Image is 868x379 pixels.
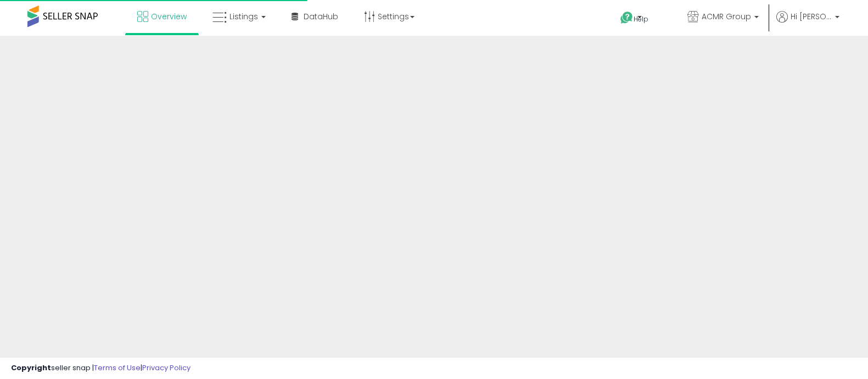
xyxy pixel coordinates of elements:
a: Terms of Use [94,362,141,373]
span: Listings [229,11,258,22]
span: DataHub [304,11,338,22]
div: seller snap | | [11,363,191,373]
span: Hi [PERSON_NAME] [791,11,832,22]
a: Privacy Policy [142,362,191,373]
span: Help [634,14,648,24]
i: Get Help [620,11,634,25]
a: Help [612,3,670,36]
span: Overview [151,11,187,22]
span: ACMR Group [702,11,751,22]
a: Hi [PERSON_NAME] [776,11,839,36]
strong: Copyright [11,362,51,373]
